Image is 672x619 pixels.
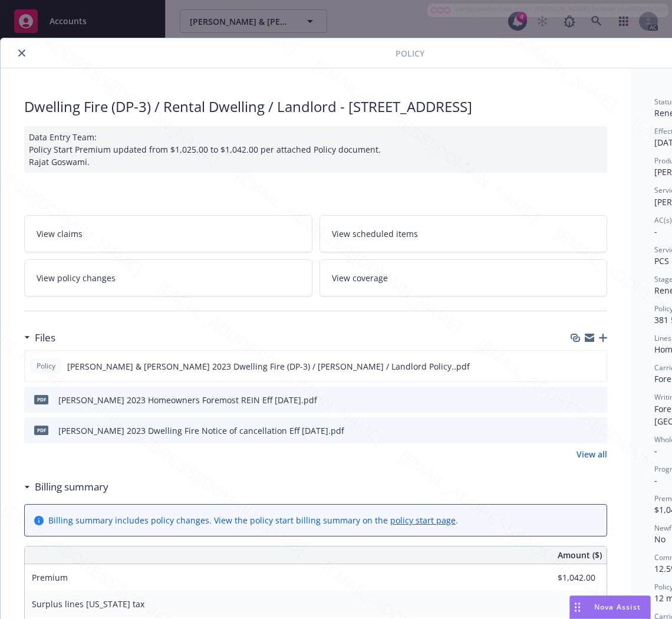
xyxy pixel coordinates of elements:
div: Billing summary includes policy changes. View the policy start billing summary on the . [48,514,458,526]
span: Policy [34,361,58,371]
span: Nova Assist [594,602,641,612]
button: Nova Assist [569,595,651,619]
button: close [15,46,29,60]
span: Premium [32,572,68,583]
a: View policy changes [24,259,312,297]
div: Dwelling Fire (DP-3) / Rental Dwelling / Landlord - [STREET_ADDRESS] [24,97,607,117]
a: View claims [24,215,312,252]
span: No [654,534,666,545]
div: Files [24,330,55,345]
span: Amount ($) [558,549,602,561]
button: preview file [592,394,602,406]
input: 0.00 [526,595,602,613]
span: View policy changes [37,272,116,284]
span: [PERSON_NAME] & [PERSON_NAME] 2023 Dwelling Fire (DP-3) / [PERSON_NAME] / Landlord Policy..pdf [67,360,470,373]
span: Surplus lines [US_STATE] tax [32,598,144,610]
button: preview file [591,360,602,373]
span: pdf [34,395,48,404]
a: View scheduled items [319,215,608,252]
span: - [654,226,657,237]
h3: Files [35,330,55,345]
button: download file [572,360,582,373]
div: [PERSON_NAME] 2023 Dwelling Fire Notice of cancellation Eff [DATE].pdf [58,424,344,437]
div: Billing summary [24,479,108,495]
span: AC(s) [654,215,672,225]
a: policy start page [390,515,456,526]
a: View all [577,448,607,460]
span: Policy [396,47,424,60]
div: [PERSON_NAME] 2023 Homeowners Foremost REIN Eff [DATE].pdf [58,394,317,406]
span: - [654,475,657,486]
span: - [654,445,657,456]
div: Data Entry Team: Policy Start Premium updated from $1,025.00 to $1,042.00 per attached Policy doc... [24,126,607,173]
span: pdf [34,426,48,434]
span: View coverage [332,272,388,284]
span: View claims [37,228,83,240]
span: View scheduled items [332,228,418,240]
div: Drag to move [570,596,585,618]
button: download file [573,394,582,406]
button: preview file [592,424,602,437]
h3: Billing summary [35,479,108,495]
input: 0.00 [526,569,602,587]
button: download file [573,424,582,437]
a: View coverage [319,259,608,297]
